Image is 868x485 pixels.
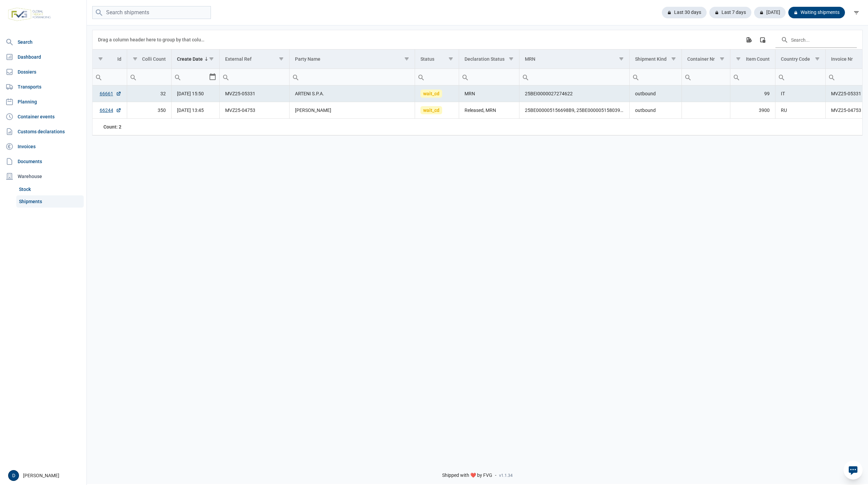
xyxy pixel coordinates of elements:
[98,30,857,49] div: Data grid toolbar
[3,110,84,123] a: Container events
[682,69,730,85] input: Filter cell
[3,125,84,138] a: Customs declarations
[730,85,775,102] td: 99
[630,69,642,85] div: Search box
[465,56,505,62] div: Declaration Status
[92,6,211,19] input: Search shipments
[290,69,415,85] input: Filter cell
[788,7,845,18] div: Waiting shipments
[127,69,172,85] td: Filter cell
[8,470,19,481] button: D
[127,102,172,119] td: 350
[775,85,826,102] td: IT
[290,69,302,85] div: Search box
[826,69,838,85] div: Search box
[177,56,203,62] div: Create Date
[220,102,289,119] td: MVZ25-04753
[671,56,676,61] span: Show filter options for column 'Shipment Kind'
[509,56,514,61] span: Show filter options for column 'Declaration Status'
[635,56,667,62] div: Shipment Kind
[93,69,105,85] div: Search box
[459,102,519,119] td: Released, MRN
[220,69,232,85] div: Search box
[415,69,427,85] div: Search box
[172,69,220,85] td: Filter cell
[98,34,207,45] div: Drag a column header here to group by that column
[127,69,139,85] div: Search box
[687,56,715,62] div: Container Nr
[98,123,121,130] div: Id Count: 2
[415,69,459,85] input: Filter cell
[3,95,84,109] a: Planning
[662,7,707,18] div: Last 30 days
[459,50,519,69] td: Column Declaration Status
[420,106,442,114] span: wait_cd
[730,69,775,85] input: Filter cell
[682,69,694,85] div: Search box
[415,50,459,69] td: Column Status
[815,56,820,61] span: Show filter options for column 'Country Code'
[16,183,84,195] a: Stock
[289,85,415,102] td: ARTENI S.P.A.
[16,195,84,208] a: Shipments
[730,50,775,69] td: Column Item Count
[3,50,84,64] a: Dashboard
[743,34,755,46] div: Export all data to Excel
[459,85,519,102] td: MRN
[459,69,519,85] td: Filter cell
[220,69,289,85] input: Filter cell
[730,102,775,119] td: 3900
[172,69,184,85] div: Search box
[682,50,730,69] td: Column Container Nr
[831,56,853,62] div: Invoice Nr
[629,102,682,119] td: outbound
[619,56,624,61] span: Show filter options for column 'MRN'
[100,90,121,97] a: 66661
[850,6,863,19] div: filter
[730,69,743,85] div: Search box
[5,5,54,24] img: FVG - Global freight forwarding
[93,30,862,135] div: Data grid with 2 rows and 18 columns
[133,56,138,61] span: Show filter options for column 'Colli Count'
[220,50,289,69] td: Column External Ref
[781,56,810,62] div: Country Code
[295,56,320,62] div: Party Name
[519,85,630,102] td: 25BEI0000027274622
[172,69,209,85] input: Filter cell
[630,69,682,85] input: Filter cell
[420,90,442,98] span: wait_cd
[117,56,121,62] div: Id
[775,32,857,48] input: Search in the data grid
[289,50,415,69] td: Column Party Name
[736,56,741,61] span: Show filter options for column 'Item Count'
[209,56,214,61] span: Show filter options for column 'Create Date'
[225,56,252,62] div: External Ref
[775,69,826,85] input: Filter cell
[709,7,751,18] div: Last 7 days
[448,56,453,61] span: Show filter options for column 'Status'
[279,56,284,61] span: Show filter options for column 'External Ref'
[519,50,630,69] td: Column MRN
[459,69,519,85] input: Filter cell
[3,80,84,94] a: Transports
[519,69,532,85] div: Search box
[177,91,204,96] span: [DATE] 15:50
[289,102,415,119] td: [PERSON_NAME]
[629,50,682,69] td: Column Shipment Kind
[142,56,166,62] div: Colli Count
[172,50,220,69] td: Column Create Date
[499,473,513,478] span: v1.1.34
[93,69,127,85] input: Filter cell
[519,69,630,85] td: Filter cell
[459,69,471,85] div: Search box
[3,65,84,79] a: Dossiers
[775,50,826,69] td: Column Country Code
[519,102,630,119] td: 25BE000005156698B9, 25BE000005158039B4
